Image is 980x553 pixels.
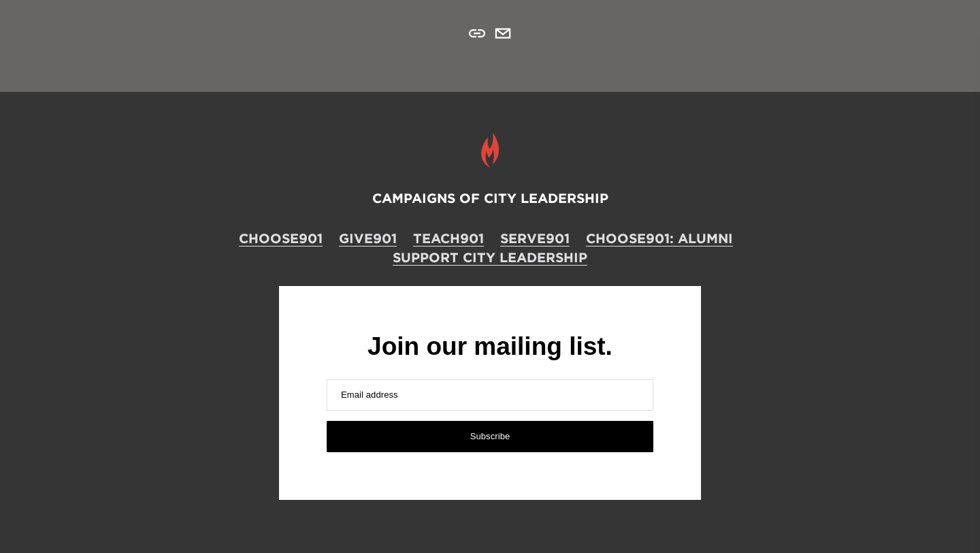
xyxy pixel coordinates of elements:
a: Support City Leadership [393,248,587,266]
span: Subscribe [470,431,510,441]
button: Subscribe [327,421,653,452]
a: TEACH901 [413,229,484,247]
span: Em [341,390,355,400]
h4: CAMPAIGNS OF CITY LEADERSHIP [39,189,941,207]
span: ail address [355,390,398,400]
a: SERVE901 [500,229,570,247]
a: URL [469,25,485,42]
div: Join our mailing list. [327,334,653,359]
a: breunna@cityleadership.org [495,25,511,42]
a: CHOOSE901 [239,229,323,247]
a: CHOOSE901: ALUMNI [586,229,733,247]
a: GIVE901 [339,229,397,247]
